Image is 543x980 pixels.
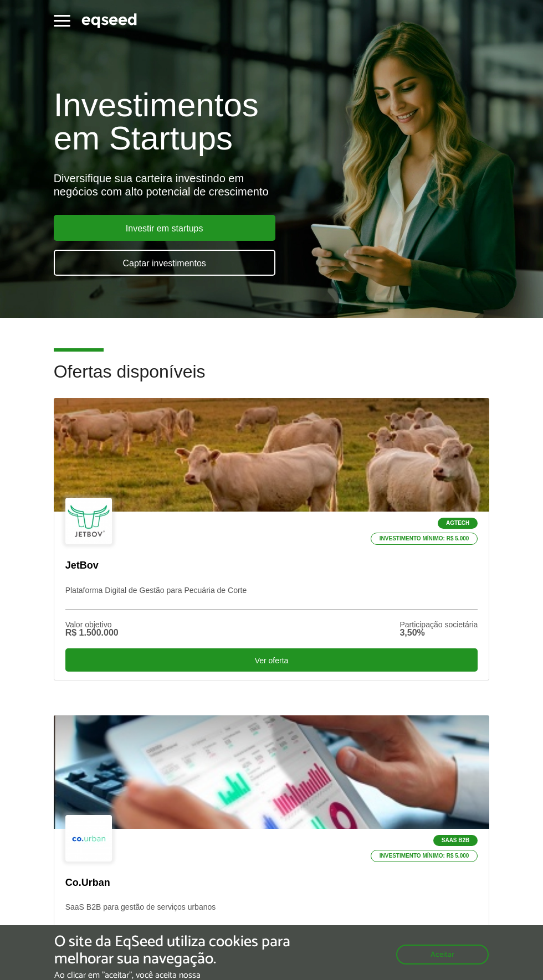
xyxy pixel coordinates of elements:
p: Co.Urban [65,877,478,889]
div: R$ 1.500.000 [65,628,119,637]
a: Agtech Investimento mínimo: R$ 5.000 JetBov Plataforma Digital de Gestão para Pecuária de Corte V... [54,398,490,680]
p: SaaS B2B [433,835,478,846]
h1: Investimentos em Startups [54,89,490,155]
p: Agtech [438,518,478,529]
p: SaaS B2B para gestão de serviços urbanos [65,902,478,926]
p: Investimento mínimo: R$ 5.000 [371,850,478,862]
div: Participação societária [399,621,478,628]
button: Aceitar [396,945,489,964]
a: Captar investimentos [54,250,275,276]
img: EqSeed [81,12,137,30]
div: Ver oferta [65,648,478,672]
p: Plataforma Digital de Gestão para Pecuária de Corte [65,586,478,610]
div: Diversifique sua carteira investindo em negócios com alto potencial de crescimento [54,172,490,198]
div: Valor objetivo [65,621,119,628]
p: JetBov [65,560,478,572]
a: Investir em startups [54,215,275,241]
div: 3,50% [399,628,478,637]
p: Investimento mínimo: R$ 5.000 [371,533,478,545]
h5: O site da EqSeed utiliza cookies para melhorar sua navegação. [54,933,315,968]
h2: Ofertas disponíveis [54,362,490,398]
